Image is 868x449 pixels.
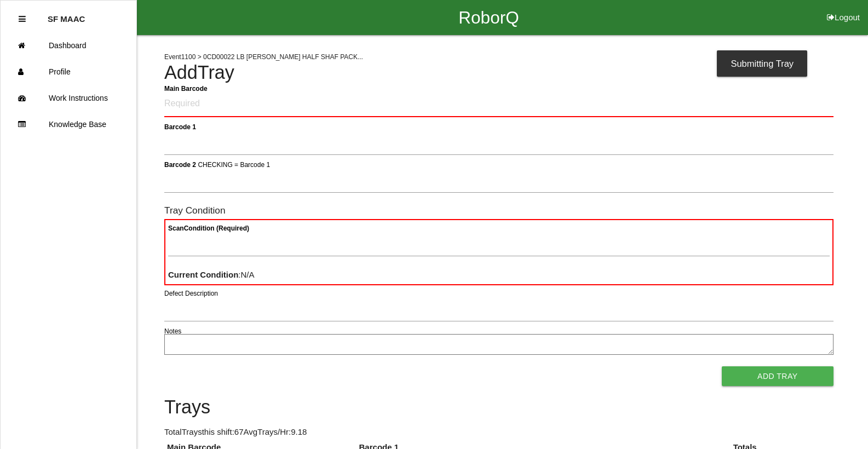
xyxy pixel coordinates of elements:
b: Barcode 1 [164,123,196,130]
span: CHECKING = Barcode 1 [198,160,270,168]
a: Dashboard [1,32,136,59]
b: Scan Condition (Required) [168,225,249,232]
label: Defect Description [164,289,218,298]
span: Event 1100 > 0CD00022 LB [PERSON_NAME] HALF SHAF PACK... [164,53,363,61]
a: Work Instructions [1,85,136,111]
b: Main Barcode [164,84,208,92]
h4: Trays [164,397,833,418]
h4: Add Tray [164,62,833,83]
h6: Tray Condition [164,205,833,216]
input: Required [164,91,833,117]
div: Close [19,6,26,32]
a: Profile [1,59,136,85]
b: Barcode 2 [164,160,196,168]
label: Notes [164,326,181,336]
b: Current Condition [168,270,238,279]
button: Add Tray [722,366,833,386]
div: Submitting Tray [717,50,807,77]
p: SF MAAC [48,6,85,24]
a: Knowledge Base [1,111,136,137]
p: Total Trays this shift: 67 Avg Trays /Hr: 9.18 [164,426,833,439]
span: : N/A [168,270,255,279]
